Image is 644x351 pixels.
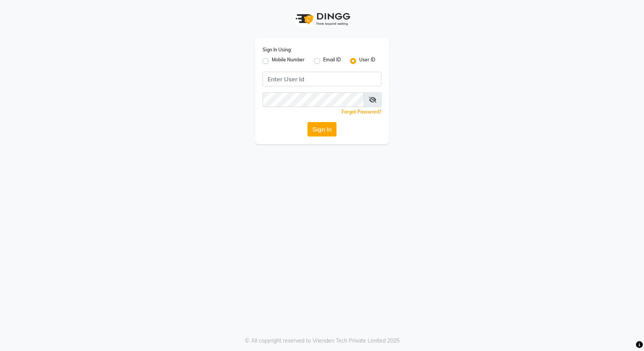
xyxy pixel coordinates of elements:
[323,56,341,66] label: Email ID
[263,46,292,53] label: Sign In Using:
[263,92,364,107] input: Username
[359,56,375,66] label: User ID
[272,56,305,66] label: Mobile Number
[263,72,381,86] input: Username
[307,122,337,137] button: Sign In
[291,8,353,30] img: logo1.svg
[342,109,381,115] a: Forgot Password?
